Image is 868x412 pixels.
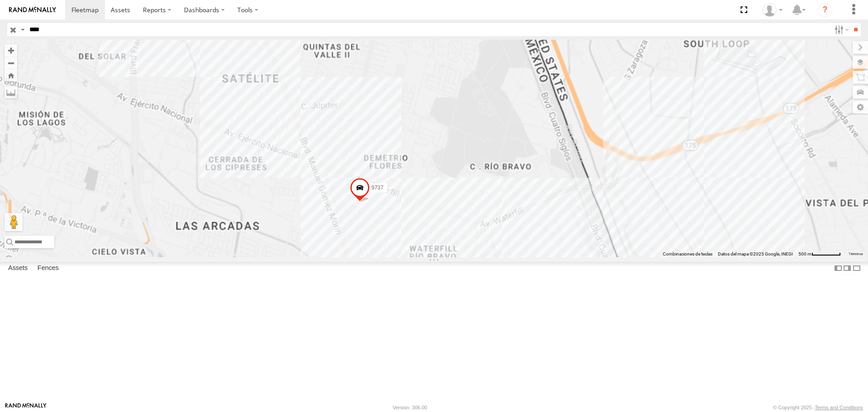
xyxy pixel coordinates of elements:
[852,262,861,275] label: Hide Summary Table
[5,86,17,99] label: Measure
[815,405,863,410] a: Terms and Conditions
[843,262,852,275] label: Dock Summary Table to the Right
[393,405,427,410] div: Version: 306.00
[9,7,56,13] img: rand-logo.svg
[759,3,786,17] div: Jonathan Ramirez
[372,185,384,191] span: 9737
[663,251,712,257] button: Combinaciones de teclas
[773,405,863,410] div: © Copyright 2025 -
[853,101,868,114] label: Map Settings
[4,262,32,275] label: Assets
[818,3,832,17] i: ?
[718,251,793,256] span: Datos del mapa ©2025 Google, INEGI
[5,213,23,231] button: Arrastra al hombrecito al mapa para abrir Street View
[831,23,850,36] label: Search Filter Options
[5,403,47,412] a: Visit our Website
[834,262,843,275] label: Dock Summary Table to the Left
[796,251,844,257] button: Escala del mapa: 500 m por 61 píxeles
[19,23,26,36] label: Search Query
[33,262,63,275] label: Fences
[5,69,17,81] button: Zoom Home
[849,252,863,256] a: Términos (se abre en una nueva pestaña)
[5,57,17,69] button: Zoom out
[798,251,811,256] span: 500 m
[5,44,17,57] button: Zoom in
